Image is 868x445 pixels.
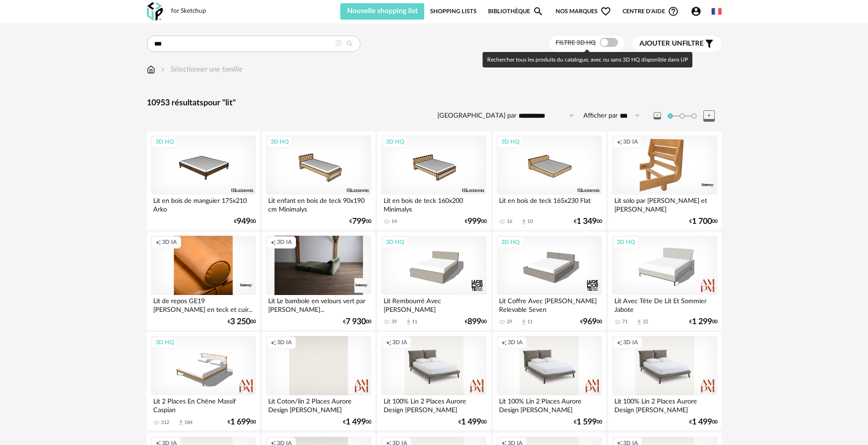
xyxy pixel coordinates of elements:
[692,218,712,225] span: 1 700
[574,419,602,425] div: € 00
[497,195,602,213] div: Lit en bois de teck 165x230 Flat
[488,3,544,20] a: BibliothèqueMagnify icon
[623,6,679,17] span: Centre d'aideHelp Circle Outline icon
[159,64,166,75] img: svg+xml;base64,PHN2ZyB3aWR0aD0iMTYiIGhlaWdodD0iMTYiIHZpZXdCb3g9IjAgMCAxNiAxNiIgZmlsbD0ibm9uZSIgeG...
[623,138,638,145] span: 3D IA
[623,339,638,346] span: 3D IA
[349,218,371,225] div: € 00
[608,232,721,330] a: 3D HQ Lit Avec Tête De Lit Et Sommier Jabote 71 Download icon 32 €1 29900
[262,332,375,430] a: Creation icon 3D IA Lit Coton/lin 2 Places Aurore Design [PERSON_NAME] €1 49900
[266,295,371,313] div: Lit Le bambole en velours vert par [PERSON_NAME]...
[636,319,643,326] span: Download icon
[689,218,717,225] div: € 00
[381,195,486,213] div: Lit en bois de teck 160x200 Minimalys
[583,112,618,120] label: Afficher par
[347,7,418,15] span: Nouvelle shopping list
[147,232,260,330] a: Creation icon 3D IA Lit de repos GE19 [PERSON_NAME] en teck et cuir... €3 25000
[391,319,397,325] div: 39
[617,339,622,346] span: Creation icon
[465,319,487,325] div: € 00
[147,332,260,430] a: 3D HQ Lit 2 Places En Chêne Massif Caspian 312 Download icon 184 €1 69900
[377,332,490,430] a: Creation icon 3D IA Lit 100% Lin 2 Places Aurore Design [PERSON_NAME] €1 49900
[352,218,366,225] span: 799
[237,218,250,225] span: 949
[147,2,163,21] img: OXP
[608,131,721,230] a: Creation icon 3D IA Lit solo par [PERSON_NAME] et [PERSON_NAME] €1 70000
[266,395,371,414] div: Lit Coton/lin 2 Places Aurore Design [PERSON_NAME]
[608,332,721,430] a: Creation icon 3D IA Lit 100% Lin 2 Places Aurore Design [PERSON_NAME] €1 49900
[612,195,717,213] div: Lit solo par [PERSON_NAME] et [PERSON_NAME]
[583,319,597,325] span: 969
[151,136,178,148] div: 3D HQ
[266,195,371,213] div: Lit enfant en bois de teck 90x190 cm Minimalys
[147,131,260,230] a: 3D HQ Lit en bois de manguier 175x210 Arko €94900
[574,218,602,225] div: € 00
[381,395,486,414] div: Lit 100% Lin 2 Places Aurore Design [PERSON_NAME]
[692,319,712,325] span: 1 299
[386,339,391,346] span: Creation icon
[577,218,597,225] span: 1 349
[497,136,524,148] div: 3D HQ
[405,319,412,326] span: Download icon
[493,332,606,430] a: Creation icon 3D IA Lit 100% Lin 2 Places Aurore Design [PERSON_NAME] €1 59900
[468,319,481,325] span: 899
[692,419,712,425] span: 1 499
[493,131,606,230] a: 3D HQ Lit en bois de teck 165x230 Flat 16 Download icon 10 €1 34900
[533,6,544,17] span: Magnify icon
[497,236,524,248] div: 3D HQ
[177,419,184,426] span: Download icon
[171,7,206,16] div: for Sketchup
[230,319,250,325] span: 3 250
[612,395,717,414] div: Lit 100% Lin 2 Places Aurore Design [PERSON_NAME]
[577,419,597,425] span: 1 599
[228,419,256,425] div: € 00
[270,238,276,246] span: Creation icon
[151,195,256,213] div: Lit en bois de manguier 175x210 Arko
[507,319,512,325] div: 29
[266,136,293,148] div: 3D HQ
[520,319,527,326] span: Download icon
[520,218,527,225] span: Download icon
[468,218,481,225] span: 999
[151,336,178,348] div: 3D HQ
[617,138,622,145] span: Creation icon
[497,395,602,414] div: Lit 100% Lin 2 Places Aurore Design [PERSON_NAME]
[437,112,516,120] label: [GEOGRAPHIC_DATA] par
[497,295,602,313] div: Lit Coffre Avec [PERSON_NAME] Relevable Seven
[465,218,487,225] div: € 00
[643,319,648,325] div: 32
[277,238,292,246] span: 3D IA
[156,238,161,246] span: Creation icon
[508,339,523,346] span: 3D IA
[527,319,533,325] div: 11
[228,319,256,325] div: € 00
[580,319,602,325] div: € 00
[689,419,717,425] div: € 00
[184,419,192,426] div: 184
[382,236,408,248] div: 3D HQ
[346,419,366,425] span: 1 499
[556,3,611,20] span: Nos marques
[691,6,706,17] span: Account Circle icon
[234,218,256,225] div: € 00
[691,6,702,17] span: Account Circle icon
[162,238,177,246] span: 3D IA
[346,319,366,325] span: 7 930
[391,218,397,225] div: 14
[147,64,155,75] img: svg+xml;base64,PHN2ZyB3aWR0aD0iMTYiIGhlaWdodD0iMTciIHZpZXdCb3g9IjAgMCAxNiAxNyIgZmlsbD0ibm9uZSIgeG...
[262,232,375,330] a: Creation icon 3D IA Lit Le bambole en velours vert par [PERSON_NAME]... €7 93000
[430,3,477,20] a: Shopping Lists
[270,339,276,346] span: Creation icon
[704,38,715,49] span: Filter icon
[501,339,507,346] span: Creation icon
[668,6,679,17] span: Help Circle Outline icon
[612,295,717,313] div: Lit Avec Tête De Lit Et Sommier Jabote
[493,232,606,330] a: 3D HQ Lit Coffre Avec [PERSON_NAME] Relevable Seven 29 Download icon 11 €96900
[483,52,692,67] div: Rechercher tous les produits du catalogue, avec ou sans 3D HQ disponible dans UP
[147,98,722,109] div: 10953 résultats
[230,419,250,425] span: 1 699
[507,218,512,225] div: 16
[613,236,639,248] div: 3D HQ
[556,40,596,46] span: Filtre 3D HQ
[412,319,417,325] div: 11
